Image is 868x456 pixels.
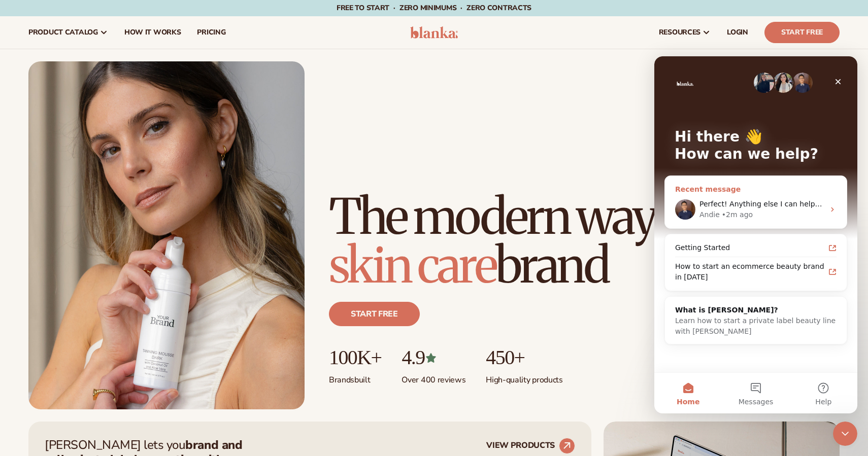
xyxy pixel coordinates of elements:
iframe: Intercom live chat [654,56,857,413]
span: Free to start · ZERO minimums · ZERO contracts [337,3,531,13]
div: What is [PERSON_NAME]? [21,249,182,259]
div: Getting Started [21,186,170,197]
div: Close [175,16,193,34]
a: LOGIN [719,16,756,49]
a: How It Works [116,16,189,49]
a: Start free [329,302,420,326]
span: Learn how to start a private label beauty line with [PERSON_NAME] [21,260,181,279]
a: resources [651,16,719,49]
h1: The modern way to build a brand [329,192,840,290]
span: How It Works [124,28,181,37]
a: How to start an ecommerce beauty brand in [DATE] [15,201,188,230]
a: Start Free [764,22,840,43]
img: logo [410,26,458,39]
p: 450+ [486,346,562,369]
div: What is [PERSON_NAME]?Learn how to start a private label beauty line with [PERSON_NAME] [11,240,192,289]
p: Over 400 reviews [402,369,465,385]
span: pricing [197,28,225,37]
a: VIEW PRODUCTS [486,438,575,454]
span: product catalog [28,28,98,37]
button: Help [136,317,203,357]
span: LOGIN [727,28,748,37]
a: pricing [189,16,233,49]
button: Messages [68,317,135,357]
iframe: Intercom live chat [833,422,857,446]
span: Help [161,342,177,349]
p: 4.9 [402,346,465,369]
p: Brands built [329,369,381,385]
span: Messages [84,342,119,349]
p: High-quality products [486,369,562,385]
a: Getting Started [15,182,188,201]
div: • 2m ago [68,153,98,164]
span: resources [659,28,700,37]
div: Andie [45,153,65,164]
div: How to start an ecommerce beauty brand in [DATE] [21,205,170,226]
span: Home [22,342,45,349]
img: Female holding tanning mousse. [28,61,305,409]
a: product catalog [20,16,116,49]
p: 100K+ [329,346,381,369]
span: skin care [329,235,495,296]
span: Perfect! Anything else I can help you with [DATE]? [45,144,223,152]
